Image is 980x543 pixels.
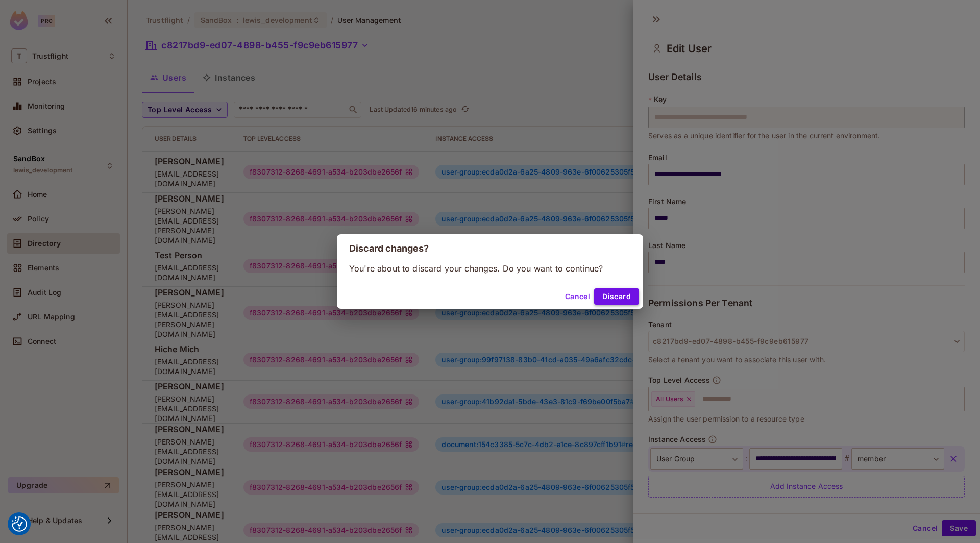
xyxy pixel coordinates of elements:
button: Cancel [561,288,594,305]
p: You're about to discard your changes. Do you want to continue? [349,263,631,274]
h2: Discard changes? [337,234,643,263]
button: Consent Preferences [12,516,27,532]
img: Revisit consent button [12,516,27,532]
button: Discard [594,288,639,305]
